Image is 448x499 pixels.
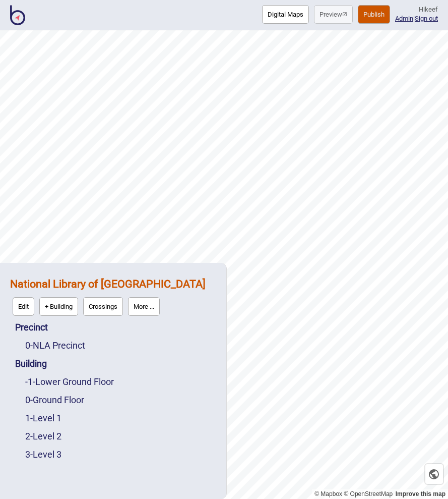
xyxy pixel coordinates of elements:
button: Sign out [415,15,438,22]
a: Admin [395,15,413,22]
a: -1-Lower Ground Floor [25,376,114,387]
a: 2-Level 2 [25,431,61,441]
a: 1-Level 1 [25,413,61,423]
a: OpenStreetMap [344,490,393,497]
div: NLA Precinct [25,337,216,355]
a: 0-Ground Floor [25,395,84,405]
button: Preview [314,5,353,24]
div: National Library of Australia [10,273,216,318]
button: Crossings [83,297,123,316]
span: | [395,15,415,22]
button: Digital Maps [262,5,309,24]
img: preview [342,12,347,17]
div: Ground Floor [25,391,216,409]
div: Lower Ground Floor [25,373,216,391]
a: More ... [125,295,162,318]
div: Level 2 [25,427,216,446]
button: + Building [39,297,78,316]
img: BindiMaps CMS [10,5,25,25]
a: Map feedback [396,490,445,497]
button: Edit [13,297,34,316]
a: Mapbox [314,490,342,497]
a: Crossings [81,295,125,318]
a: 0-NLA Precinct [25,340,85,351]
div: Hi keef [395,5,438,14]
div: Level 3 [25,446,216,464]
a: Edit [10,295,37,318]
a: 3-Level 3 [25,449,61,460]
div: Level 1 [25,409,216,427]
a: Previewpreview [314,5,353,24]
button: More ... [128,297,160,316]
a: Building [15,358,47,369]
a: National Library of [GEOGRAPHIC_DATA] [10,278,206,290]
button: Publish [358,5,390,24]
a: Precinct [15,322,48,332]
